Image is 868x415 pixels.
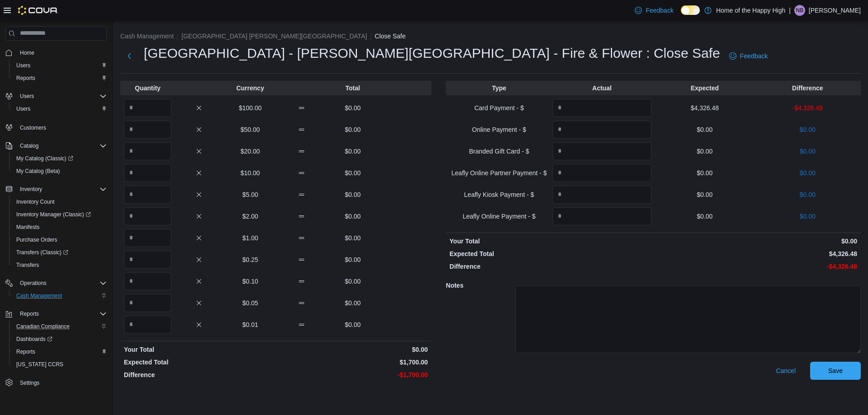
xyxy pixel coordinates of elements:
p: Difference [449,262,651,271]
a: My Catalog (Beta) [13,166,64,177]
nav: Complex example [5,42,107,412]
input: Quantity [552,99,651,117]
a: Inventory Manager (Classic) [9,208,110,221]
p: $0.10 [226,277,274,286]
p: $0.00 [758,212,857,221]
p: $0.05 [226,298,274,308]
p: Online Payment - $ [449,125,548,134]
span: Catalog [20,142,38,149]
p: $4,326.48 [655,249,857,258]
p: $2.00 [226,212,274,221]
p: $0.00 [329,103,377,112]
span: Home [20,49,34,56]
button: Users [2,90,110,103]
p: Leafly Online Payment - $ [449,212,548,221]
p: [PERSON_NAME] [809,5,861,16]
button: Inventory [2,183,110,196]
p: $1.00 [226,233,274,242]
input: Quantity [124,316,171,334]
p: $0.00 [329,168,377,177]
a: Manifests [13,222,43,233]
span: Reports [16,348,35,355]
span: Feedback [740,51,768,61]
p: Leafly Online Partner Payment - $ [449,168,548,177]
button: Inventory Count [9,196,110,208]
p: $5.00 [226,190,274,199]
button: Operations [16,278,50,289]
a: Dashboards [13,334,56,345]
nav: An example of EuiBreadcrumbs [120,32,861,42]
input: Quantity [552,207,651,225]
button: Manifests [9,221,110,233]
button: Purchase Orders [9,233,110,246]
button: [US_STATE] CCRS [9,358,110,371]
span: Reports [13,346,107,357]
span: Transfers [16,261,39,269]
p: $0.00 [655,125,754,134]
p: $50.00 [226,125,274,134]
span: NB [796,5,804,16]
input: Quantity [552,186,651,204]
span: Operations [20,280,47,287]
span: Washington CCRS [13,359,107,370]
p: $0.00 [329,147,377,156]
h1: [GEOGRAPHIC_DATA] - [PERSON_NAME][GEOGRAPHIC_DATA] - Fire & Flower : Close Safe [144,44,720,62]
button: Home [2,46,110,59]
input: Quantity [124,207,171,225]
button: Cash Management [120,33,174,40]
p: $0.00 [655,212,754,221]
button: [GEOGRAPHIC_DATA] [PERSON_NAME][GEOGRAPHIC_DATA] [181,33,367,40]
span: Inventory [16,184,107,195]
a: Inventory Count [13,196,58,207]
p: Expected [655,84,754,93]
span: My Catalog (Classic) [13,153,107,164]
a: My Catalog (Classic) [9,152,110,165]
a: [US_STATE] CCRS [13,359,67,370]
p: Actual [552,84,651,93]
button: Users [16,91,38,102]
span: Cash Management [16,292,62,299]
span: Inventory Manager (Classic) [13,209,107,220]
button: Next [120,47,138,65]
p: $0.00 [758,190,857,199]
span: Transfers [13,260,107,270]
input: Quantity [124,121,171,139]
p: $0.00 [329,255,377,264]
a: Feedback [631,1,677,19]
p: Total [329,84,377,93]
button: Users [9,59,110,72]
a: Feedback [726,47,771,65]
p: Expected Total [124,358,274,367]
p: $0.00 [278,345,428,354]
p: $0.00 [655,190,754,199]
a: Users [13,103,34,114]
a: Dashboards [9,333,110,345]
a: Inventory Manager (Classic) [13,209,94,220]
span: Canadian Compliance [16,323,70,330]
img: Cova [18,6,58,15]
p: $0.25 [226,255,274,264]
button: Catalog [2,140,110,152]
span: [US_STATE] CCRS [16,361,63,368]
span: Home [16,47,107,58]
p: Leafly Kiosk Payment - $ [449,190,548,199]
span: Users [16,62,30,69]
button: Users [9,103,110,115]
span: Users [16,91,107,102]
span: Cash Management [13,290,107,301]
span: Manifests [16,224,39,231]
p: $0.00 [758,168,857,177]
input: Quantity [124,186,171,204]
span: Users [13,103,107,114]
a: Home [16,47,38,58]
span: Dark Mode [681,15,681,15]
p: $0.00 [329,277,377,286]
button: Reports [16,308,42,319]
input: Quantity [552,121,651,139]
span: Reports [16,75,35,82]
p: | [789,5,791,16]
a: Users [13,60,34,71]
p: Card Payment - $ [449,103,548,112]
span: My Catalog (Beta) [16,168,60,175]
p: $0.00 [329,233,377,242]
